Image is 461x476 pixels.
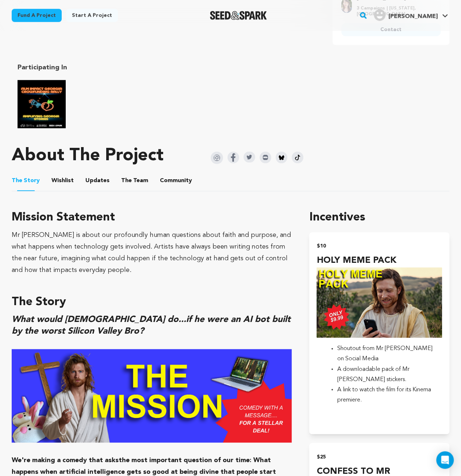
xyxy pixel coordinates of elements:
[316,267,442,338] img: incentive
[12,209,292,226] h3: Mission Statement
[121,176,148,185] span: Team
[51,176,74,185] span: Wishlist
[12,176,22,185] span: The
[12,349,292,442] img: 1750875515-Mission.jpg
[12,176,40,185] span: Story
[18,62,225,73] h2: Participating In
[337,366,409,382] span: A downloadable pack of Mr [PERSON_NAME] stickers.
[12,293,292,311] h3: The Story
[316,452,442,462] h2: $25
[12,147,164,165] h1: About The Project
[12,229,292,276] div: Mr [PERSON_NAME] is about our profoundly human questions about faith and purpose, and what happen...
[12,9,62,22] a: Fund a project
[85,176,110,185] span: Updates
[276,151,287,163] img: Seed&Spark Bluesky Icon
[374,9,385,21] img: user.png
[12,315,291,336] em: What would [DEMOGRAPHIC_DATA] do...if he were an AI bot built by the worst Silicon Valley Bro?
[337,346,432,362] span: Shoutout from Mr [PERSON_NAME] on Social Media
[436,451,454,469] div: Open Intercom Messenger
[309,232,449,434] button: $10 HOLY MEME PACK incentive Shoutout from Mr [PERSON_NAME] on Social MediaA downloadable pack of...
[227,151,239,163] img: Seed&Spark Facebook Icon
[316,254,442,267] h4: HOLY MEME PACK
[210,11,267,20] a: Seed&Spark Homepage
[372,8,449,23] span: Braun T.'s Profile
[243,151,255,162] img: Seed&Spark Twitter Icon
[337,387,431,403] span: A link to watch the film for its Kinema premiere.
[292,151,303,163] img: Seed&Spark Tiktok Icon
[316,241,442,251] h2: $10
[210,11,267,20] img: Seed&Spark Logo Dark Mode
[18,80,66,128] img: Film Impact Georgia Rally
[66,9,118,22] a: Start a project
[388,14,438,19] span: [PERSON_NAME]
[121,176,132,185] span: The
[211,151,223,164] img: Seed&Spark Instagram Icon
[374,9,438,21] div: Braun T.'s Profile
[160,176,192,185] span: Community
[12,457,119,463] strong: We're making a comedy that asks
[260,151,271,163] img: Seed&Spark IMDB Icon
[372,8,449,21] a: Braun T.'s Profile
[309,209,449,226] h1: Incentives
